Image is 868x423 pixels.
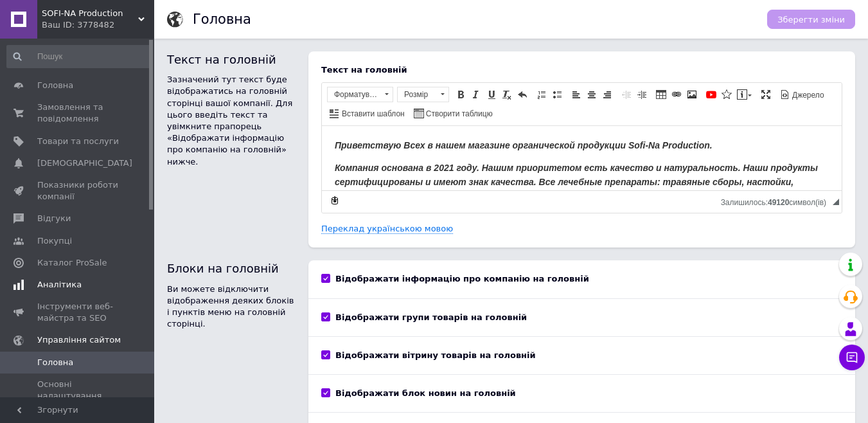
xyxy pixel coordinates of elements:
a: Курсив (Ctrl+I) [469,87,483,102]
input: Пошук [6,45,152,68]
iframe: Редактор, 7DDB30EE-28B8-429C-B9D6-200E76EFB0A2 [322,126,842,190]
a: По центру [585,87,599,102]
span: Замовлення та повідомлення [37,102,119,125]
span: Джерело [790,90,824,101]
a: Збільшити відступ [635,87,649,102]
a: Зробити резервну копію зараз [328,194,342,208]
span: Вставити шаблон [340,109,405,120]
span: Розмір [398,87,436,102]
a: Повернути (Ctrl+Z) [515,87,529,102]
span: Приветствую Всех в нашем магазине органической продукции Sofi-Na Production. [13,14,391,24]
span: Відгуки [37,213,71,224]
body: Редактор, 7DDB30EE-28B8-429C-B9D6-200E76EFB0A2 [13,13,507,267]
a: Розмір [397,87,449,102]
a: Вставити шаблон [328,106,407,120]
button: Чат з покупцем [839,345,865,370]
b: Відображати групи товарів на головній [335,312,527,322]
span: Головна [37,357,73,368]
span: Товари та послуги [37,136,119,147]
a: Зображення [685,87,699,102]
span: Аналітика [37,279,82,291]
span: Створити таблицю [424,109,493,120]
a: Видалити форматування [500,87,514,102]
div: Ваш ID: 3778482 [42,19,154,31]
b: Відображати блок новин на головній [335,388,516,398]
a: Максимізувати [759,87,773,102]
span: Покупці [37,235,72,247]
a: Таблиця [654,87,668,102]
span: Форматування [328,87,380,102]
a: Вставити повідомлення [735,87,754,102]
a: Переклад українською мовою [321,224,453,234]
a: Форматування [327,87,393,102]
a: Жирний (Ctrl+B) [454,87,468,102]
a: Зменшити відступ [619,87,633,102]
a: Вставити/Редагувати посилання (Ctrl+L) [669,87,684,102]
span: Каталог ProSale [37,257,107,269]
p: Зазначений тут текст буде відображатись на головній сторінці вашої компанії. Для цього введіть те... [167,74,296,168]
div: Кiлькiсть символiв [721,195,833,207]
span: Показники роботи компанії [37,179,119,203]
p: Ви можете відключити відображення деяких блоків і пунктів меню на головній сторінці. [167,283,296,330]
a: Підкреслений (Ctrl+U) [484,87,499,102]
h1: Головна [193,12,251,27]
span: Основні налаштування [37,379,119,402]
h2: Текст на головній [167,51,296,67]
b: Відображати вітрину товарів на головній [335,350,536,360]
a: Створити таблицю [412,106,495,120]
span: SOFI-NA Production [42,8,138,19]
b: Відображати інформацію про компанію на головній [335,274,589,283]
span: 49120 [768,198,789,207]
a: Вставити/видалити маркований список [550,87,564,102]
a: По правому краю [600,87,614,102]
span: Головна [37,80,73,91]
a: Вставити іконку [720,87,734,102]
a: Джерело [778,87,826,102]
h2: Блоки на головній [167,260,296,276]
div: Текст на головній [321,64,842,76]
span: Потягніть для зміни розмірів [833,199,839,205]
span: Управління сайтом [37,334,121,346]
a: Додати відео з YouTube [704,87,718,102]
span: [DEMOGRAPHIC_DATA] [37,157,132,169]
a: Вставити/видалити нумерований список [535,87,549,102]
span: Інструменти веб-майстра та SEO [37,301,119,324]
a: По лівому краю [569,87,583,102]
span: Компания основана в 2021 году. Нашим приоритетом есть качество и натуральность. Наши продукты сер... [13,37,496,89]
